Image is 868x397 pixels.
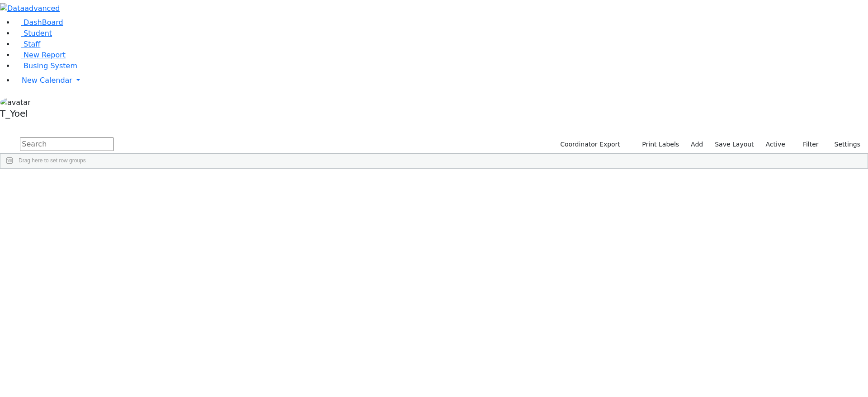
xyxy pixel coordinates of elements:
[14,18,63,27] a: DashBoard
[554,137,624,151] button: Coordinator Export
[24,61,77,70] span: Busing System
[14,71,868,90] a: New Calendar
[22,76,72,85] span: New Calendar
[24,29,52,38] span: Student
[20,137,114,151] input: Search
[14,51,66,59] a: New Report
[823,137,864,151] button: Settings
[24,51,66,59] span: New Report
[24,40,40,48] span: Staff
[14,40,40,48] a: Staff
[14,29,52,38] a: Student
[14,61,77,70] a: Busing System
[711,137,758,151] button: Save Layout
[762,137,789,151] label: Active
[687,137,707,151] a: Add
[19,157,86,164] span: Drag here to set row groups
[791,137,823,151] button: Filter
[632,137,683,151] button: Print Labels
[24,18,63,27] span: DashBoard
